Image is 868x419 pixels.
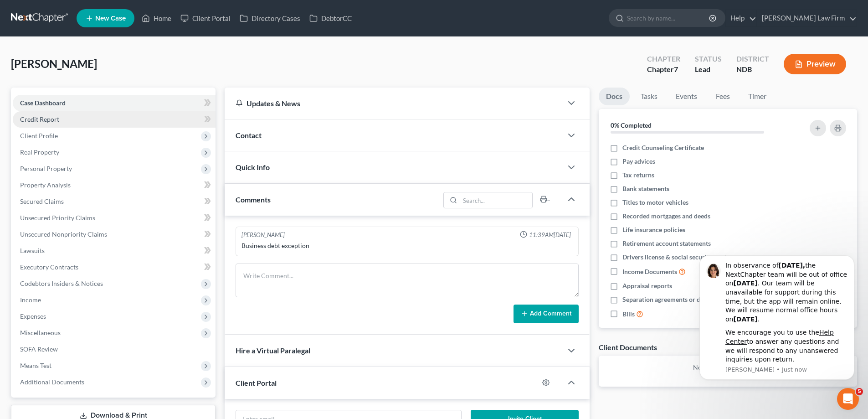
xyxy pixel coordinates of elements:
a: Home [137,10,176,26]
input: Search by name... [627,10,710,26]
span: Unsecured Priority Claims [20,214,95,222]
span: Separation agreements or decrees of divorces [622,295,751,304]
span: Recorded mortgages and deeds [622,212,710,221]
span: Hire a Virtual Paralegal [236,346,310,355]
span: Drivers license & social security card [622,253,726,262]
span: Contact [236,131,262,140]
a: Property Analysis [13,177,216,193]
a: [PERSON_NAME] Law Firm [757,10,857,26]
span: Lawsuits [20,247,45,254]
span: Bank statements [622,184,669,193]
a: Case Dashboard [13,95,216,111]
button: Preview [784,54,846,74]
span: Case Dashboard [20,99,66,107]
span: Additional Documents [20,378,84,386]
span: Expenses [20,312,46,320]
span: Pay advices [622,157,655,166]
span: Unsecured Nonpriority Claims [20,230,107,238]
button: Add Comment [514,305,579,324]
a: Executory Contracts [13,259,216,275]
span: Executory Contracts [20,263,78,271]
span: Property Analysis [20,181,71,189]
strong: 0% Completed [611,121,652,129]
span: [PERSON_NAME] [11,57,97,70]
a: SOFA Review [13,341,216,357]
span: 5 [856,388,863,395]
span: New Case [95,15,126,22]
span: Titles to motor vehicles [622,198,688,207]
div: Client Documents [599,342,657,352]
span: Credit Report [20,115,59,123]
span: 7 [674,65,678,73]
span: Income Documents [622,267,677,276]
div: District [736,54,769,64]
span: Secured Claims [20,197,64,205]
a: Events [668,88,704,105]
div: Updates & News [236,98,551,108]
span: Codebtors Insiders & Notices [20,279,103,287]
span: Means Test [20,362,51,369]
a: Help [726,10,756,26]
div: Business debt exception [241,241,573,250]
span: Life insurance policies [622,225,685,234]
span: Bills [622,310,635,319]
span: Real Property [20,148,59,156]
span: SOFA Review [20,345,58,353]
div: Chapter [647,54,680,64]
div: Chapter [647,64,680,75]
a: Timer [741,88,774,105]
a: DebtorCC [305,10,356,26]
p: No client documents yet. [606,363,850,372]
span: Quick Info [236,163,270,171]
input: Search... [460,192,533,208]
span: Retirement account statements [622,239,711,248]
div: NDB [736,64,769,75]
span: Credit Counseling Certificate [622,143,704,152]
a: Unsecured Nonpriority Claims [13,226,216,243]
span: Tax returns [622,171,654,180]
span: Income [20,296,41,304]
span: Personal Property [20,165,72,172]
span: 11:39AM[DATE] [529,231,571,239]
a: Credit Report [13,111,216,128]
a: Docs [599,88,630,105]
span: Client Portal [236,378,277,387]
a: Tasks [633,88,665,105]
span: Comments [236,195,271,204]
div: Lead [695,64,722,75]
iframe: Intercom notifications message [686,242,868,394]
a: Secured Claims [13,193,216,210]
a: Client Portal [176,10,235,26]
span: Miscellaneous [20,329,61,336]
span: Client Profile [20,132,58,140]
a: Fees [708,88,737,105]
iframe: Intercom live chat [837,388,859,410]
span: Appraisal reports [622,281,672,290]
a: Unsecured Priority Claims [13,210,216,226]
a: Directory Cases [235,10,305,26]
div: [PERSON_NAME] [241,231,285,239]
div: Status [695,54,722,64]
a: Lawsuits [13,243,216,259]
